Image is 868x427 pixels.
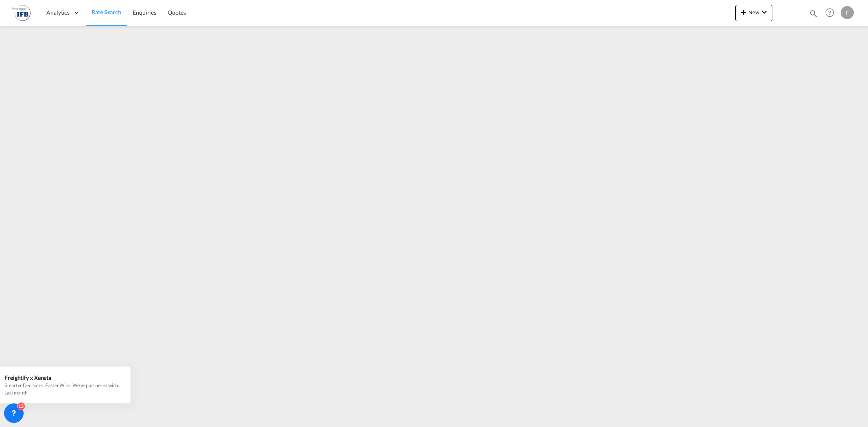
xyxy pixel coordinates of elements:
[735,5,772,21] button: icon-plus 400-fgNewicon-chevron-down
[823,6,841,20] div: Help
[168,9,186,16] span: Quotes
[739,9,769,15] span: New
[759,7,769,17] md-icon: icon-chevron-down
[809,9,818,21] div: icon-magnify
[841,6,854,19] div: F
[809,9,818,18] md-icon: icon-magnify
[823,6,837,20] span: Help
[739,7,748,17] md-icon: icon-plus 400-fg
[46,9,70,17] span: Analytics
[133,9,156,16] span: Enquiries
[92,9,121,15] span: Rate Search
[12,4,31,22] img: 2b726980256c11eeaa87296e05903fd5.png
